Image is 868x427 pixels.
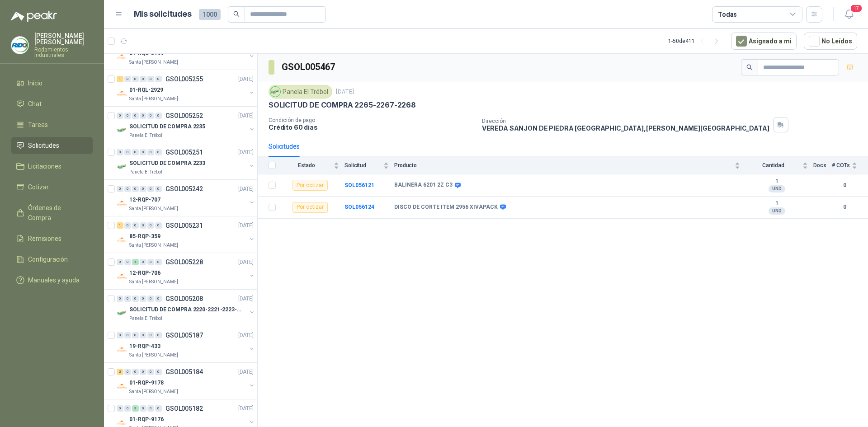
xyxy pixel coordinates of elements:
[11,158,93,175] a: Licitaciones
[140,113,146,119] div: 0
[155,222,162,229] div: 0
[147,186,154,192] div: 0
[11,11,57,22] img: Logo peakr
[28,254,68,264] span: Configuración
[11,95,93,113] a: Chat
[129,352,178,359] p: Santa [PERSON_NAME]
[344,204,374,210] a: SOL056124
[269,123,475,131] p: Crédito 60 días
[238,185,254,193] p: [DATE]
[129,59,178,66] p: Santa [PERSON_NAME]
[668,34,724,48] div: 1 - 50 de 411
[11,37,28,54] img: Company Logo
[281,157,344,174] th: Estado
[11,116,93,133] a: Tareas
[147,332,154,338] div: 0
[269,85,332,99] div: Panela El Trébol
[117,259,123,265] div: 0
[11,75,93,92] a: Inicio
[129,315,162,322] p: Panela El Trébol
[124,332,131,338] div: 0
[117,296,123,302] div: 0
[129,132,162,139] p: Panela El Trébol
[132,369,139,375] div: 0
[282,60,336,74] h3: GSOL005467
[292,180,328,191] div: Por cotizar
[155,405,162,412] div: 0
[269,100,416,110] p: SOLICITUD DE COMPRA 2265-2267-2268
[238,148,254,157] p: [DATE]
[165,405,203,412] p: GSOL005182
[28,141,59,150] span: Solicitudes
[394,182,453,189] b: BALINERA 6201 2Z C3
[394,157,745,174] th: Producto
[11,137,93,154] a: Solicitudes
[155,76,162,82] div: 0
[129,415,164,424] p: 01-RQP-9176
[117,88,127,99] img: Company Logo
[832,181,857,190] b: 0
[140,369,146,375] div: 0
[841,6,857,23] button: 17
[769,185,785,192] div: UND
[117,235,127,245] img: Company Logo
[155,332,162,338] div: 0
[292,202,328,213] div: Por cotizar
[129,205,178,212] p: Santa [PERSON_NAME]
[140,149,146,155] div: 0
[129,305,242,314] p: SOLICITUD DE COMPRA 2220-2221-2223-2224
[129,196,160,204] p: 12-RQP-707
[28,78,42,88] span: Inicio
[117,308,127,319] img: Company Logo
[129,242,178,249] p: Santa [PERSON_NAME]
[124,186,131,192] div: 0
[117,161,127,172] img: Company Logo
[165,149,203,155] p: GSOL005251
[336,88,354,96] p: [DATE]
[147,369,154,375] div: 0
[140,259,146,265] div: 0
[270,87,280,97] img: Company Logo
[165,113,203,119] p: GSOL005252
[238,112,254,120] p: [DATE]
[132,405,139,412] div: 3
[769,207,785,215] div: UND
[124,405,131,412] div: 0
[11,178,93,196] a: Cotizar
[129,379,164,387] p: 01-RQP-9178
[344,157,394,174] th: Solicitud
[813,157,832,174] th: Docs
[238,295,254,303] p: [DATE]
[124,76,131,82] div: 0
[344,182,374,188] a: SOL056121
[117,332,123,338] div: 0
[147,222,154,229] div: 0
[28,99,42,109] span: Chat
[28,234,61,244] span: Remisiones
[117,220,255,249] a: 1 0 0 0 0 0 GSOL005231[DATE] Company Logo85-RQP-359Santa [PERSON_NAME]
[117,125,127,136] img: Company Logo
[117,74,255,103] a: 1 0 0 0 0 0 GSOL005255[DATE] Company Logo01-RQL-2929Santa [PERSON_NAME]
[117,147,255,176] a: 0 0 0 0 0 0 GSOL005251[DATE] Company LogoSOLICITUD DE COMPRA 2233Panela El Trébol
[129,269,160,277] p: 12-RQP-706
[117,369,123,375] div: 2
[155,259,162,265] div: 0
[832,203,857,211] b: 0
[147,113,154,119] div: 0
[147,259,154,265] div: 0
[117,222,123,229] div: 1
[155,186,162,192] div: 0
[140,222,146,229] div: 0
[132,76,139,82] div: 0
[482,124,769,132] p: VEREDA SANJON DE PIEDRA [GEOGRAPHIC_DATA] , [PERSON_NAME][GEOGRAPHIC_DATA]
[394,162,733,169] span: Producto
[718,9,737,19] div: Todas
[147,76,154,82] div: 0
[117,113,123,119] div: 0
[117,186,123,192] div: 0
[745,178,808,185] b: 1
[28,203,85,223] span: Órdenes de Compra
[132,113,139,119] div: 0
